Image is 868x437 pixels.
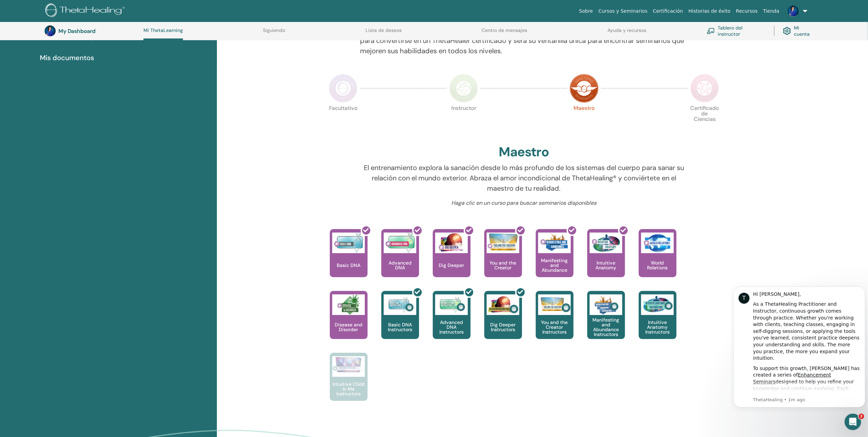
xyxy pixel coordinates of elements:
[332,294,365,315] img: Disease and Disorder
[733,5,760,18] a: Recursos
[570,74,599,103] img: Master
[639,291,676,353] a: Intuitive Anatomy Instructors Intuitive Anatomy Instructors
[587,317,625,337] p: Manifesting and Abundance Instructors
[686,5,733,18] a: Historias de éxito
[482,27,528,38] a: Centro de mensajes
[639,260,676,270] p: World Relations
[45,25,56,36] img: default.jpg
[360,163,688,193] p: El entrenamiento explora la sanación desde lo más profundo de los sistemas del cuerpo para sanar ...
[433,229,471,291] a: Dig Deeper Dig Deeper
[783,25,791,37] img: cog.svg
[40,53,94,63] span: Mis documentos
[330,353,368,415] a: Intuitive Child In Me Instructors Intuitive Child In Me Instructors
[381,322,419,332] p: Basic DNA Instructors
[845,414,861,430] iframe: Intercom live chat
[576,5,595,18] a: Sobre
[484,322,522,332] p: Dig Deeper Instructors
[587,229,625,291] a: Intuitive Anatomy Intuitive Anatomy
[449,74,478,103] img: Instructor
[332,233,365,253] img: Basic DNA
[384,233,416,253] img: Advanced DNA
[330,382,368,396] p: Intuitive Child In Me Instructors
[499,144,549,160] h2: Maestro
[761,5,782,18] a: Tienda
[641,294,674,315] img: Intuitive Anatomy Instructors
[641,233,674,253] img: World Relations
[639,229,676,291] a: World Relations World Relations
[536,258,574,272] p: Manifesting and Abundance
[487,294,519,315] img: Dig Deeper Instructors
[384,294,416,315] img: Basic DNA Instructors
[536,229,574,291] a: Manifesting and Abundance Manifesting and Abundance
[859,414,864,419] span: 2
[332,356,365,373] img: Intuitive Child In Me Instructors
[607,27,646,38] a: Ayuda y recursos
[788,5,799,16] img: default.jpg
[538,294,571,315] img: You and the Creator Instructors
[690,74,719,103] img: Certificate of Science
[596,5,650,18] a: Cursos y Seminarios
[433,291,471,353] a: Advanced DNA Instructors Advanced DNA Instructors
[484,291,522,353] a: Dig Deeper Instructors Dig Deeper Instructors
[783,23,817,38] a: Mi cuenta
[381,260,419,270] p: Advanced DNA
[536,320,574,334] p: You and the Creator Instructors
[587,260,625,270] p: Intuitive Anatomy
[366,27,402,38] a: Lista de deseos
[484,260,522,270] p: You and the Creator
[590,294,622,315] img: Manifesting and Abundance Instructors
[435,233,468,253] img: Dig Deeper
[58,28,127,34] h3: My Dashboard
[45,3,127,19] img: logo.png
[435,294,468,315] img: Advanced DNA Instructors
[570,105,599,134] p: Maestro
[143,27,183,40] a: Mi ThetaLearning
[707,23,766,38] a: Tablero del instructor
[731,280,868,412] iframe: Intercom notifications message
[536,291,574,353] a: You and the Creator Instructors You and the Creator Instructors
[329,105,358,134] p: Facultativo
[484,229,522,291] a: You and the Creator You and the Creator
[381,229,419,291] a: Advanced DNA Advanced DNA
[436,263,467,268] p: Dig Deeper
[538,233,571,253] img: Manifesting and Abundance
[650,5,686,18] a: Certificación
[263,27,286,38] a: Siguiendo
[330,229,368,291] a: Basic DNA Basic DNA
[590,233,622,253] img: Intuitive Anatomy
[449,105,478,134] p: Instructor
[690,105,719,134] p: Certificado de Ciencias
[433,320,471,334] p: Advanced DNA Instructors
[381,291,419,353] a: Basic DNA Instructors Basic DNA Instructors
[707,28,715,34] img: chalkboard-teacher.svg
[330,322,368,332] p: Disease and Disorder
[587,291,625,353] a: Manifesting and Abundance Instructors Manifesting and Abundance Instructors
[487,233,519,251] img: You and the Creator
[22,85,129,153] div: To support this growth, [PERSON_NAME] has created a series of designed to help you refine your kn...
[360,199,688,207] p: Haga clic en un curso para buscar seminarios disponibles
[330,291,368,353] a: Disease and Disorder Disease and Disorder
[22,117,129,123] p: Message from ThetaHealing, sent 1m ago
[329,74,358,103] img: Practitioner
[639,320,676,334] p: Intuitive Anatomy Instructors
